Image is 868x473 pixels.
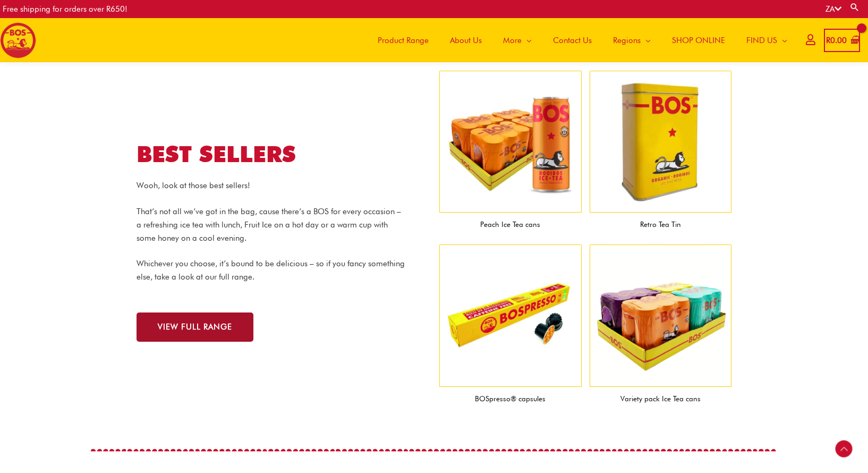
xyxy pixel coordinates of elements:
span: About Us [450,24,482,56]
span: Product Range [378,24,429,56]
span: R [826,36,830,45]
a: ZA [826,4,841,14]
a: Regions [602,18,661,62]
a: Search button [849,2,860,12]
figcaption: BOSpresso® capsules [439,387,582,411]
bdi: 0.00 [826,36,847,45]
img: bos variety pack 300ml [590,244,732,387]
p: Wooh, look at those best sellers! [137,179,407,192]
span: Contact Us [553,24,592,56]
a: View Shopping Cart, empty [824,29,860,53]
span: Regions [613,24,641,56]
a: Product Range [367,18,439,62]
p: That’s not all we’ve got in the bag, cause there’s a BOS for every occasion – a refreshing ice te... [137,205,407,244]
figcaption: Variety pack Ice Tea cans [590,387,732,411]
span: SHOP ONLINE [672,24,725,56]
a: Contact Us [542,18,602,62]
h2: BEST SELLERS [137,140,429,169]
a: More [492,18,542,62]
span: More [503,24,522,56]
img: Tea, rooibos tea, Bos ice tea, bos brands, teas, iced tea [439,71,582,213]
span: FIND US [746,24,777,56]
img: bospresso® capsules [439,244,582,387]
a: VIEW FULL RANGE [137,312,253,342]
p: Whichever you choose, it’s bound to be delicious – so if you fancy something else, take a look at... [137,257,407,284]
img: BOS_tea-bag-tin-copy-1 [590,71,732,213]
nav: Site Navigation [359,18,798,62]
a: About Us [439,18,492,62]
figcaption: Retro Tea Tin [590,213,732,236]
span: VIEW FULL RANGE [158,323,232,331]
a: SHOP ONLINE [661,18,736,62]
figcaption: Peach Ice Tea cans [439,213,582,236]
